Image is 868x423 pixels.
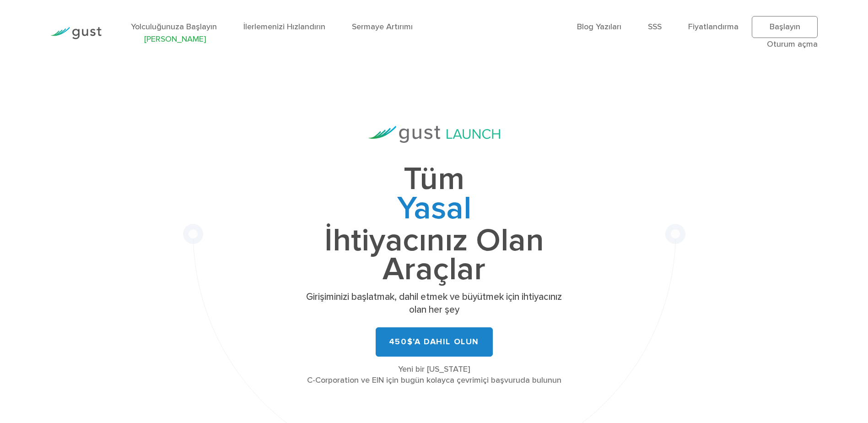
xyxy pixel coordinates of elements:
[243,22,325,32] a: İlerlemenizi Hızlandırın
[131,22,217,32] a: Yolculuğunuza Başlayın
[352,22,413,32] a: Sermaye Artırımı
[752,16,818,38] a: Başlayın
[404,160,464,198] font: Tüm
[297,291,571,316] p: Girişiminizi başlatmak, dahil etmek ve büyütmek için ihtiyacınız olan her şey
[767,39,818,49] a: Oturum açma
[297,364,571,386] div: Yeni bir [US_STATE] C-Corporation ve EIN için bugün kolayca çevrimiçi başvuruda bulunun
[368,126,500,143] img: Gust Lansman Logosu
[376,327,493,357] a: 450$'a Dahil Olun
[144,34,206,44] a: [PERSON_NAME]
[324,221,544,289] font: İhtiyacınız Olan Araçlar
[50,27,102,39] img: Gust Logosu
[577,22,621,32] a: Blog Yazıları
[688,22,739,32] a: Fiyatlandırma
[297,194,571,226] span: Yasal
[648,22,662,32] a: SSS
